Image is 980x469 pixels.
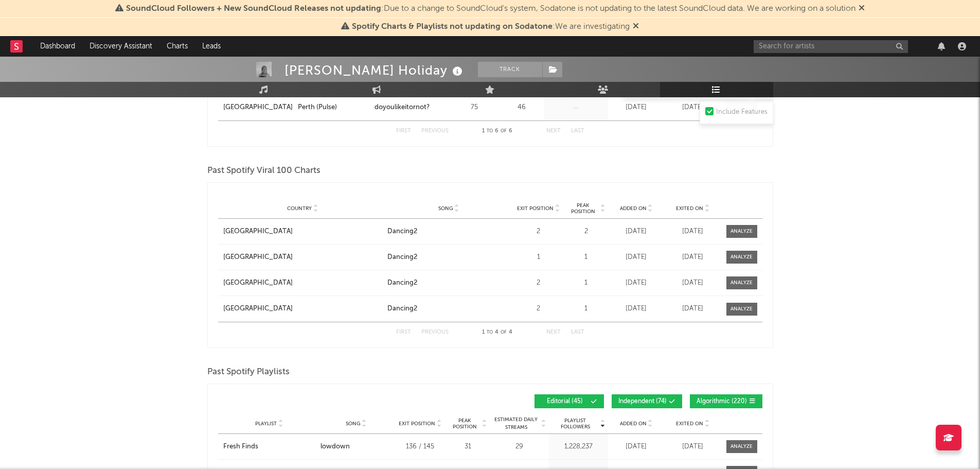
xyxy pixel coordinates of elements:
[298,102,369,113] a: Perth (Pulse)
[567,278,605,288] div: 1
[546,329,561,335] button: Next
[223,278,293,288] div: [GEOGRAPHIC_DATA]
[676,421,703,427] span: Exited On
[375,102,446,113] a: doyoulikeitornot?
[387,227,417,237] div: Dancing2
[667,304,719,314] div: [DATE]
[207,366,290,378] span: Past Spotify Playlists
[716,106,768,118] div: Include Features
[754,40,908,53] input: Search for artists
[551,442,605,452] div: 1,228,237
[352,23,630,31] span: : We are investigating
[567,227,605,237] div: 2
[421,128,449,134] button: Previous
[620,421,647,427] span: Added On
[571,128,584,134] button: Last
[633,23,639,31] span: Dismiss
[487,129,493,133] span: to
[397,442,443,452] div: 136 / 145
[501,330,507,335] span: of
[352,23,553,31] span: Spotify Charts & Playlists not updating on Sodatone
[396,329,411,335] button: First
[159,36,195,57] a: Charts
[611,102,662,113] div: [DATE]
[611,227,662,237] div: [DATE]
[492,442,546,452] div: 29
[387,278,510,288] a: Dancing2
[223,252,293,263] div: [GEOGRAPHIC_DATA]
[534,394,604,408] button: Editorial(45)
[611,252,662,263] div: [DATE]
[320,442,391,452] a: lowdown
[618,398,667,405] span: Independent ( 74 )
[421,329,449,335] button: Previous
[667,252,719,263] div: [DATE]
[33,36,82,57] a: Dashboard
[320,442,350,452] div: lowdown
[478,62,542,77] button: Track
[612,394,682,408] button: Independent(74)
[438,205,453,212] span: Song
[697,398,747,405] span: Algorithmic ( 220 )
[567,252,605,263] div: 1
[375,102,430,113] div: doyoulikeitornot?
[515,278,562,288] div: 2
[501,129,507,133] span: of
[546,128,561,134] button: Next
[667,102,719,113] div: [DATE]
[298,102,337,113] div: Perth (Pulse)
[620,205,647,212] span: Added On
[387,304,417,314] div: Dancing2
[667,227,719,237] div: [DATE]
[551,418,599,430] span: Playlist Followers
[667,442,719,452] div: [DATE]
[690,394,762,408] button: Algorithmic(220)
[676,205,703,212] span: Exited On
[195,36,228,57] a: Leads
[859,5,865,13] span: Dismiss
[449,418,481,430] span: Peak Position
[126,5,381,13] span: SoundCloud Followers + New SoundCloud Releases not updating
[567,304,605,314] div: 1
[387,278,417,288] div: Dancing2
[223,278,383,288] a: [GEOGRAPHIC_DATA]
[487,330,493,335] span: to
[223,442,258,452] div: Fresh Finds
[287,205,312,212] span: Country
[515,252,562,263] div: 1
[387,227,510,237] a: Dancing2
[207,165,320,177] span: Past Spotify Viral 100 Charts
[567,202,599,215] span: Peak Position
[469,326,526,339] div: 1 4 4
[515,304,562,314] div: 2
[223,442,316,452] a: Fresh Finds
[223,227,293,237] div: [GEOGRAPHIC_DATA]
[667,278,719,288] div: [DATE]
[255,421,277,427] span: Playlist
[396,128,411,134] button: First
[611,442,662,452] div: [DATE]
[515,227,562,237] div: 2
[223,252,383,263] a: [GEOGRAPHIC_DATA]
[223,227,383,237] a: [GEOGRAPHIC_DATA]
[492,416,540,431] span: Estimated Daily Streams
[469,125,526,137] div: 1 6 6
[517,205,554,212] span: Exit Position
[541,398,589,405] span: Editorial ( 45 )
[399,421,435,427] span: Exit Position
[387,252,510,263] a: Dancing2
[223,304,383,314] a: [GEOGRAPHIC_DATA]
[387,304,510,314] a: Dancing2
[82,36,159,57] a: Discovery Assistant
[284,62,465,79] div: [PERSON_NAME] Holiday
[449,442,487,452] div: 31
[571,329,584,335] button: Last
[451,102,497,113] div: 75
[503,102,541,113] div: 46
[126,5,856,13] span: : Due to a change to SoundCloud's system, Sodatone is not updating to the latest SoundCloud data....
[387,252,417,263] div: Dancing2
[223,102,293,113] a: [GEOGRAPHIC_DATA]
[611,304,662,314] div: [DATE]
[346,421,361,427] span: Song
